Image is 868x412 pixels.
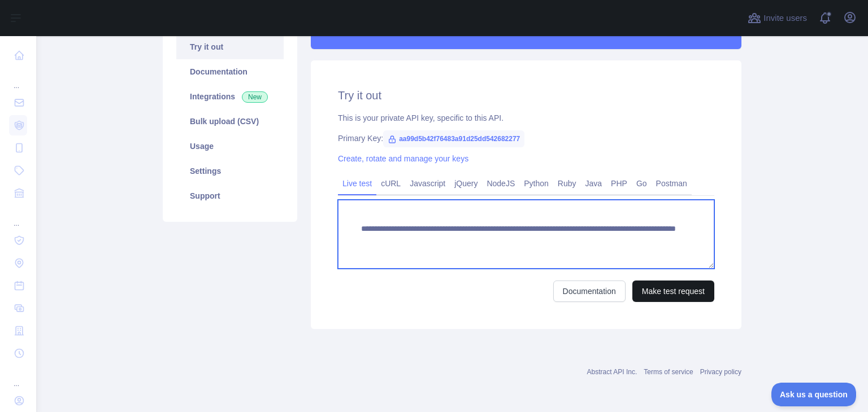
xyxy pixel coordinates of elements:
[176,34,284,59] a: Try it out
[176,183,284,208] a: Support
[383,130,524,147] span: aa99d5b42f76483a91d25dd542682277
[771,383,857,406] iframe: Toggle Customer Support
[338,154,468,163] a: Create, rotate and manage your keys
[242,91,268,103] span: New
[450,174,482,192] a: jQuery
[581,174,607,192] a: Java
[644,368,693,376] a: Terms of service
[763,12,807,25] span: Invite users
[376,174,405,192] a: cURL
[338,133,714,144] div: Primary Key:
[632,280,714,302] button: Make test request
[553,280,626,302] a: Documentation
[176,59,284,84] a: Documentation
[338,87,714,103] h2: Try it out
[338,112,714,124] div: This is your private API key, specific to this API.
[338,174,376,192] a: Live test
[176,84,284,109] a: Integrations New
[587,368,637,376] a: Abstract API Inc.
[652,174,692,192] a: Postman
[405,174,450,192] a: Javascript
[176,109,284,134] a: Bulk upload (CSV)
[700,368,741,376] a: Privacy policy
[9,366,27,388] div: ...
[482,174,519,192] a: NodeJS
[745,9,809,27] button: Invite users
[9,205,27,228] div: ...
[9,68,27,90] div: ...
[632,174,652,192] a: Go
[519,174,553,192] a: Python
[606,174,632,192] a: PHP
[176,159,284,183] a: Settings
[553,174,581,192] a: Ruby
[176,134,284,159] a: Usage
